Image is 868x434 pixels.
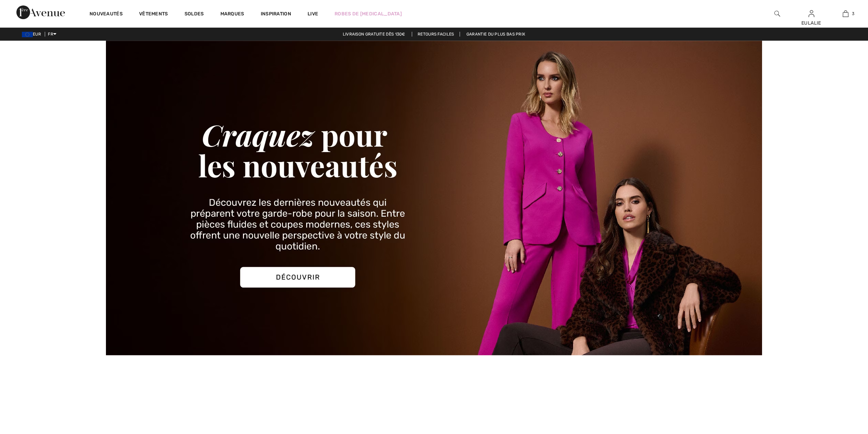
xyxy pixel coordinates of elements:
span: FR [48,32,56,37]
img: Euro [22,32,33,37]
span: 3 [852,11,854,17]
a: 3 [829,10,862,18]
a: Robes de [MEDICAL_DATA] [335,10,402,17]
img: recherche [774,10,780,18]
img: Mes infos [809,10,814,18]
a: Soldes [185,11,204,18]
span: EUR [22,32,44,37]
a: Retours faciles [412,32,460,37]
a: Nouveautés [90,11,123,18]
a: Livraison gratuite dès 130€ [337,32,411,37]
a: Marques [220,11,244,18]
a: Se connecter [809,10,814,17]
a: Vêtements [139,11,168,18]
span: Inspiration [261,11,291,18]
img: nouveautes par Joseph Ribkoff [106,41,762,355]
div: EULALIE [795,19,828,27]
a: Live [308,10,318,17]
img: 1ère Avenue [16,5,65,19]
iframe: Ouvre un widget dans lequel vous pouvez trouver plus d’informations [825,413,861,431]
img: Mon panier [843,10,849,18]
a: Garantie du plus bas prix [461,32,531,37]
